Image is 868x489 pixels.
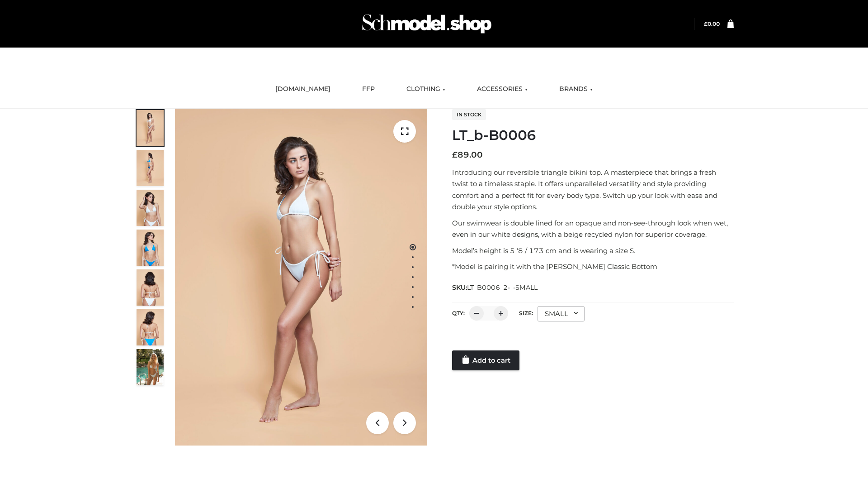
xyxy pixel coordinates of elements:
[452,167,734,213] p: Introducing our reversible triangle bikini top. A masterpiece that brings a fresh twist to a time...
[704,20,720,27] bdi: 0.00
[269,79,337,99] a: [DOMAIN_NAME]
[538,306,585,321] div: SMALL
[137,190,164,226] img: ArielClassicBikiniTop_CloudNine_AzureSky_OW114ECO_3-scaled.jpg
[452,310,465,316] label: QTY:
[704,20,720,27] a: £0.00
[400,79,452,99] a: CLOTHING
[175,109,427,446] img: ArielClassicBikiniTop_CloudNine_AzureSky_OW114ECO_1
[552,79,599,99] a: BRANDS
[452,109,486,120] span: In stock
[355,79,382,99] a: FFP
[452,350,519,370] a: Add to cart
[137,309,164,345] img: ArielClassicBikiniTop_CloudNine_AzureSky_OW114ECO_8-scaled.jpg
[452,245,734,257] p: Model’s height is 5 ‘8 / 173 cm and is wearing a size S.
[137,269,164,306] img: ArielClassicBikiniTop_CloudNine_AzureSky_OW114ECO_7-scaled.jpg
[137,230,164,266] img: ArielClassicBikiniTop_CloudNine_AzureSky_OW114ECO_4-scaled.jpg
[452,150,483,160] bdi: 89.00
[452,282,538,293] span: SKU:
[452,217,734,240] p: Our swimwear is double lined for an opaque and non-see-through look when wet, even in our white d...
[137,110,164,146] img: ArielClassicBikiniTop_CloudNine_AzureSky_OW114ECO_1-scaled.jpg
[452,261,734,273] p: *Model is pairing it with the [PERSON_NAME] Classic Bottom
[452,127,734,144] h1: LT_b-B0006
[359,6,495,42] img: Schmodel Admin 964
[519,310,533,316] label: Size:
[704,20,708,27] span: £
[137,150,164,186] img: ArielClassicBikiniTop_CloudNine_AzureSky_OW114ECO_2-scaled.jpg
[467,283,538,292] span: LT_B0006_2-_-SMALL
[137,349,164,385] img: Arieltop_CloudNine_AzureSky2.jpg
[452,150,458,160] span: £
[470,79,534,99] a: ACCESSORIES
